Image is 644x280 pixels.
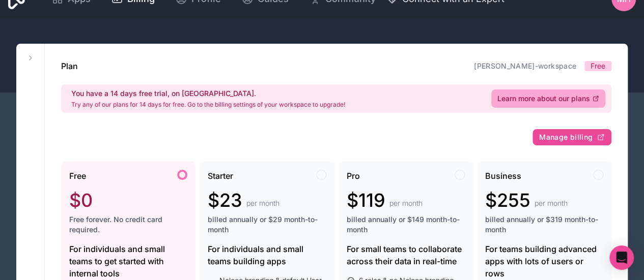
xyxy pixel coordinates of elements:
span: Starter [208,170,233,182]
span: billed annually or $149 month-to-month [347,214,465,235]
div: For individuals and small teams building apps [208,243,326,267]
span: Learn more about our plans [497,94,590,104]
div: For individuals and small teams to get started with internal tools [69,243,187,279]
button: Manage billing [533,129,611,145]
span: Pro [347,170,360,182]
span: per month [246,198,279,208]
span: Free [69,170,86,182]
span: billed annually or $29 month-to-month [208,214,326,235]
a: [PERSON_NAME]-workspace [474,61,576,70]
h1: Plan [61,60,78,72]
span: Manage billing [539,133,593,142]
span: Free [591,61,605,71]
span: per month [535,198,568,208]
span: $119 [347,190,385,210]
span: per month [389,198,423,208]
span: $255 [485,190,530,210]
div: Open Intercom Messenger [609,245,634,270]
div: For small teams to collaborate across their data in real-time [347,243,465,267]
div: For teams building advanced apps with lots of users or rows [485,243,603,279]
span: billed annually or $319 month-to-month [485,214,603,235]
span: Free forever. No credit card required. [69,214,187,235]
span: $23 [208,190,242,210]
span: $0 [69,190,93,210]
p: Try any of our plans for 14 days for free. Go to the billing settings of your workspace to upgrade! [71,101,345,109]
h2: You have a 14 days free trial, on [GEOGRAPHIC_DATA]. [71,88,345,99]
span: Business [485,170,521,182]
a: Learn more about our plans [491,89,605,108]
